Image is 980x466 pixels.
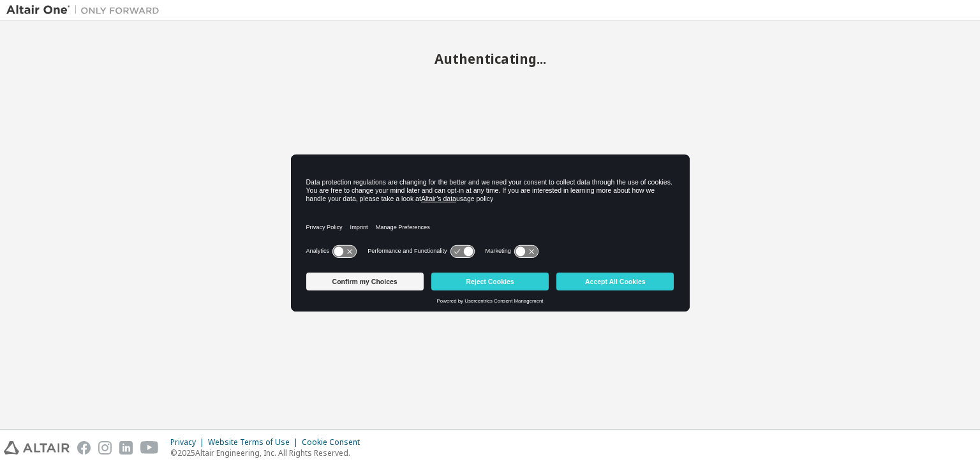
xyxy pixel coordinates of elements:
img: instagram.svg [98,441,112,455]
p: © 2025 Altair Engineering, Inc. All Rights Reserved. [170,447,367,458]
img: Altair One [6,4,166,17]
div: Website Terms of Use [208,437,302,447]
img: facebook.svg [77,441,91,455]
img: altair_logo.svg [4,441,70,455]
img: youtube.svg [140,441,159,455]
div: Cookie Consent [302,437,367,447]
img: linkedin.svg [119,441,133,455]
h2: Authenticating... [6,50,974,67]
div: Privacy [170,437,208,447]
